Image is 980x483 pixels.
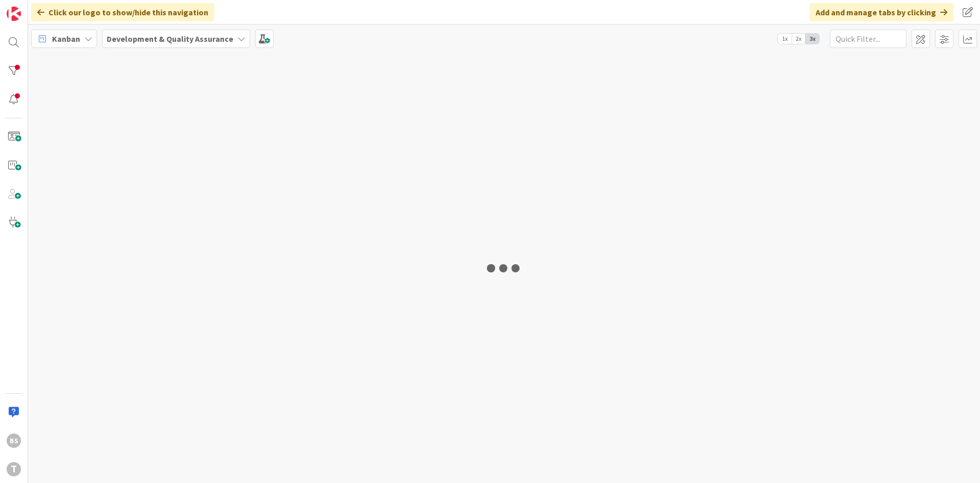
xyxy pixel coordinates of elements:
div: BS [7,434,21,448]
span: 1x [778,34,792,44]
div: T [7,462,21,476]
span: Kanban [52,33,80,45]
div: Add and manage tabs by clicking [810,3,953,21]
div: Click our logo to show/hide this navigation [31,3,214,21]
span: 3x [805,34,819,44]
img: Visit kanbanzone.com [7,7,21,21]
input: Quick Filter... [830,30,906,48]
b: Development & Quality Assurance [107,34,233,44]
span: 2x [792,34,805,44]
